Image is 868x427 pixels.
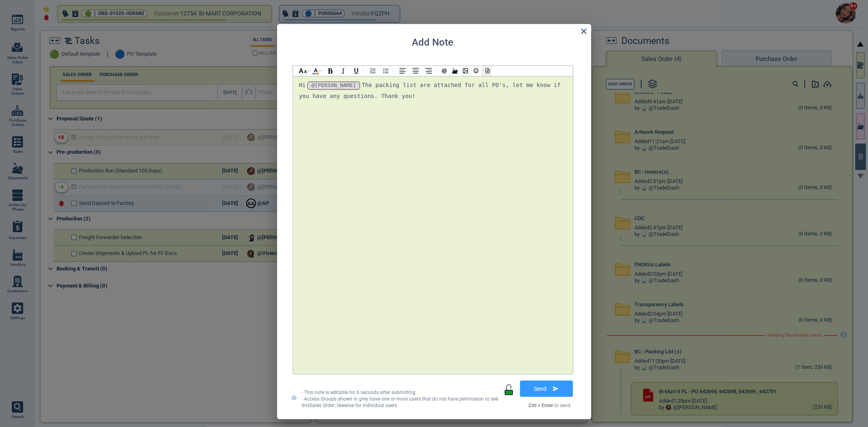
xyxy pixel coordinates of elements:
span: Hi [299,82,306,88]
img: AR [425,68,432,74]
img: hl [299,68,308,73]
img: emoji [474,68,479,73]
img: I [340,68,347,74]
img: AIcon [314,68,318,72]
img: AL [399,68,406,74]
img: / [452,68,458,74]
img: @ [442,68,447,74]
img: U [353,68,360,74]
img: BL [383,68,389,74]
span: - This note is editable for 6 seconds after submitting [302,390,415,395]
img: img [463,68,468,74]
span: The packing list are attached for all PO's, let me know if you have any questions. Thank you! [299,82,564,99]
img: AC [412,68,419,74]
h2: Add Note [412,37,454,48]
img: ad [308,70,310,72]
img: ad [319,70,321,72]
img: B [327,68,334,74]
button: Send [520,381,573,397]
div: @[PERSON_NAME] [311,82,356,89]
strong: Ctrl + Enter [529,403,553,408]
span: - Access Groups shown in grey have one or more users that do not have permission to see this Sale... [302,396,498,408]
img: NL [370,68,376,74]
label: to send [529,403,571,409]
